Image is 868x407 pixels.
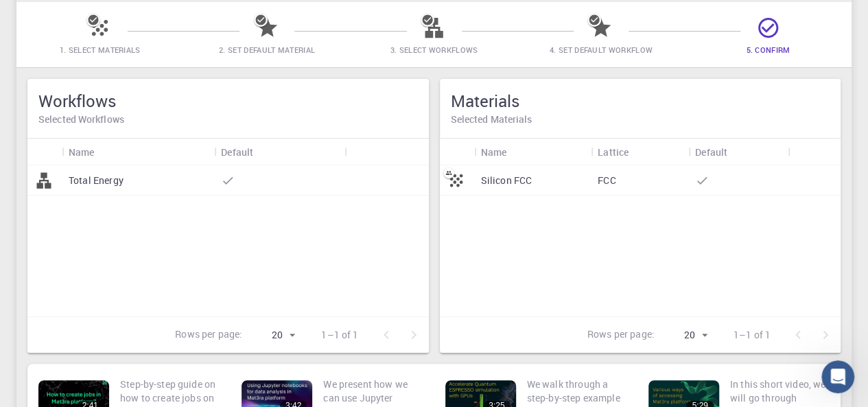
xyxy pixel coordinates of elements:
[21,302,32,313] button: Emoji picker
[481,139,507,165] div: Name
[38,112,418,127] h6: Selected Workflows
[727,141,749,163] button: Sort
[506,141,528,163] button: Sort
[12,273,263,296] textarea: Message…
[688,139,788,165] div: Default
[9,5,35,32] button: go back
[695,139,727,165] div: Default
[39,8,61,30] img: Profile image for Timur
[550,45,653,55] span: 4. Set Default Workflow
[38,90,418,112] h5: Workflows
[321,328,358,342] p: 1–1 of 1
[67,7,105,17] h1: Mat3ra
[241,5,266,30] div: Close
[43,302,54,313] button: Gif picker
[451,112,830,127] h6: Selected Materials
[248,325,299,345] div: 20
[62,139,214,165] div: Name
[78,17,156,31] p: Back later [DATE]
[87,302,98,313] button: Start recording
[69,139,95,165] div: Name
[215,5,241,32] button: Home
[821,360,854,393] iframe: Intercom live chat
[221,139,253,165] div: Default
[95,141,117,163] button: Sort
[69,174,124,187] p: Total Energy
[175,327,242,343] p: Rows per page:
[440,139,474,165] div: Icon
[746,45,790,55] span: 5. Confirm
[219,45,315,55] span: 2. Set Default Material
[451,90,830,112] h5: Materials
[60,45,141,55] span: 1. Select Materials
[27,139,62,165] div: Icon
[734,328,771,342] p: 1–1 of 1
[27,10,77,22] span: Support
[214,139,344,165] div: Default
[65,302,76,313] button: Upload attachment
[587,327,655,343] p: Rows per page:
[629,141,650,163] button: Sort
[390,45,478,55] span: 3. Select Workflows
[598,139,629,165] div: Lattice
[235,296,257,318] button: Send a message…
[660,325,712,345] div: 20
[474,139,591,165] div: Name
[598,174,615,187] p: FCC
[481,174,532,187] p: Silicon FCC
[591,139,688,165] div: Lattice
[253,141,275,163] button: Sort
